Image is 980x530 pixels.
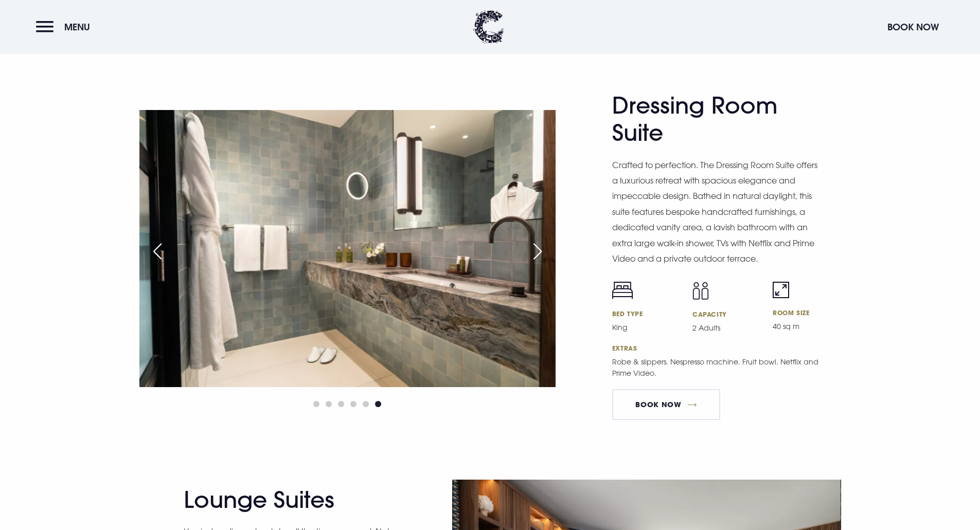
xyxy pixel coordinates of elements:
[612,157,823,267] p: Crafted to perfection. The Dressing Room Suite offers a luxurious retreat with spacious elegance ...
[473,10,504,44] img: Clandeboye Lodge
[612,322,680,333] p: King
[36,16,95,38] button: Menu
[773,282,789,298] img: Room size icon
[612,92,813,147] h2: Dressing Room Suite
[692,310,760,318] h6: Capacity
[139,110,556,387] img: Hotel in Bangor Northern Ireland
[692,322,760,334] p: 2 Adults
[882,16,944,38] button: Book Now
[556,110,972,387] img: Hotel in Bangor Northern Ireland
[612,389,720,420] a: BOOK NOW
[612,344,841,352] h6: Extras
[773,321,841,332] p: 40 sq m
[612,356,823,379] p: Robe & slippers. Nespresso machine. Fruit bowl. Netflix and Prime Video.
[375,401,381,407] span: Go to slide 6
[525,240,550,263] div: Next slide
[338,401,344,407] span: Go to slide 3
[692,282,709,300] img: Capacity icon
[64,21,90,33] span: Menu
[612,282,633,299] img: Bed icon
[350,401,357,407] span: Go to slide 4
[773,308,841,317] h6: Room Size
[184,486,384,514] h2: Lounge Suites
[145,240,170,263] div: Previous slide
[363,401,369,407] span: Go to slide 5
[612,309,680,318] h6: Bed Type
[326,401,332,407] span: Go to slide 2
[313,401,319,407] span: Go to slide 1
